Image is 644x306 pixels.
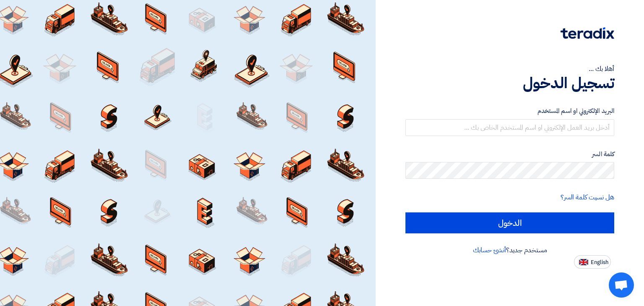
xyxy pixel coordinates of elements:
input: أدخل بريد العمل الإلكتروني او اسم المستخدم الخاص بك ... [405,119,614,136]
img: en-US.png [579,259,588,265]
span: English [591,259,608,265]
input: الدخول [405,212,614,233]
a: أنشئ حسابك [473,245,506,255]
label: البريد الإلكتروني او اسم المستخدم [405,106,614,116]
a: هل نسيت كلمة السر؟ [561,192,614,202]
div: أهلا بك ... [405,64,614,74]
img: Teradix logo [561,27,614,39]
label: كلمة السر [405,149,614,159]
div: مستخدم جديد؟ [405,245,614,255]
h1: تسجيل الدخول [405,74,614,92]
button: English [574,255,611,269]
a: Open chat [609,272,634,298]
